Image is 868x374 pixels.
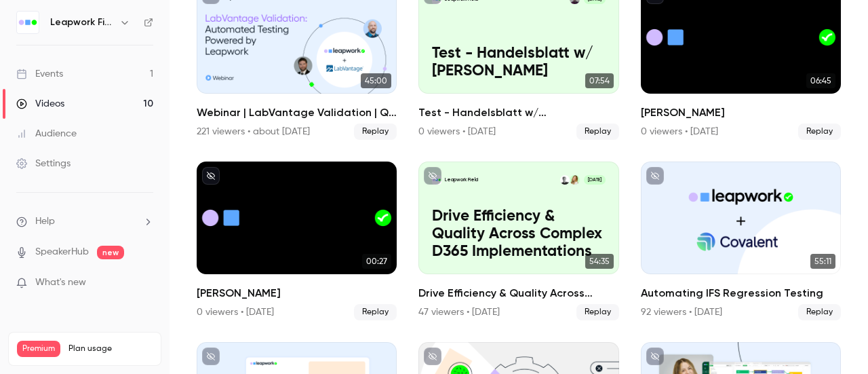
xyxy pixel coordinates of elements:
span: 54:35 [585,254,614,269]
div: Events [16,67,63,81]
span: 00:27 [362,254,391,269]
button: unpublished [202,167,220,185]
h2: [PERSON_NAME] [197,285,397,301]
img: Alexandra Coptil [570,175,580,185]
span: What's new [35,276,86,290]
div: 92 viewers • [DATE] [641,305,722,319]
p: Test - Handelsblatt w/ [PERSON_NAME] [432,45,606,81]
div: 0 viewers • [DATE] [418,125,496,138]
div: Settings [16,157,71,170]
h2: Automating IFS Regression Testing [641,285,841,301]
li: help-dropdown-opener [16,214,153,229]
span: Plan usage [68,343,153,354]
div: Videos [16,97,64,111]
button: unpublished [646,348,664,365]
span: Premium [17,341,60,357]
h6: Leapwork Field [50,16,114,29]
img: Robert Emmen [560,175,570,185]
h2: Test - Handelsblatt w/ [PERSON_NAME] [418,105,618,121]
iframe: Noticeable Trigger [137,277,153,289]
p: Leapwork Field [445,176,478,183]
a: SpeakerHub [35,245,89,259]
span: Replay [354,304,397,320]
button: unpublished [202,348,220,365]
a: 55:11Automating IFS Regression Testing92 viewers • [DATE]Replay [641,162,841,320]
span: 45:00 [361,73,391,88]
div: 221 viewers • about [DATE] [197,125,310,138]
span: new [97,246,124,259]
span: Replay [576,304,619,320]
a: 00:27[PERSON_NAME]0 viewers • [DATE]Replay [197,162,397,320]
span: Help [35,214,55,229]
div: Audience [16,127,77,141]
span: Replay [798,124,841,140]
span: Replay [798,304,841,320]
span: [DATE] [584,175,606,185]
li: Automating IFS Regression Testing [641,162,841,320]
button: unpublished [424,348,441,365]
span: 55:11 [810,254,835,269]
h2: [PERSON_NAME] [641,105,841,121]
h2: Webinar | LabVantage Validation | Q2 2025 [197,105,397,121]
button: unpublished [646,167,664,185]
p: Drive Efficiency & Quality Across Complex D365 Implementations [432,208,606,261]
div: 0 viewers • [DATE] [197,305,274,319]
img: Leapwork Field [17,12,39,33]
span: 07:54 [585,73,614,88]
span: Replay [354,124,397,140]
li: Janel-Tessa [197,162,397,320]
div: 0 viewers • [DATE] [641,125,718,138]
button: unpublished [424,167,441,185]
h2: Drive Efficiency & Quality Across Complex D365 Implementations [418,285,618,301]
span: 06:45 [806,73,835,88]
li: Drive Efficiency & Quality Across Complex D365 Implementations [418,162,618,320]
div: 47 viewers • [DATE] [418,305,500,319]
span: Replay [576,124,619,140]
a: Drive Efficiency & Quality Across Complex D365 ImplementationsLeapwork FieldAlexandra CoptilRober... [418,162,618,320]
